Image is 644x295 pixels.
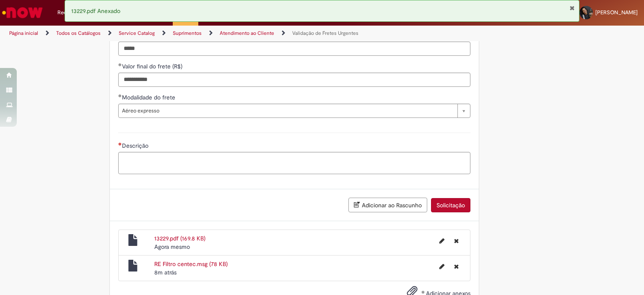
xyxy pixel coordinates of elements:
span: Obrigatório Preenchido [118,63,122,66]
button: Excluir 13229.pdf [449,234,464,248]
a: Todos os Catálogos [56,30,101,37]
input: Cotação [118,42,470,56]
span: [PERSON_NAME] [595,9,638,16]
span: Aéreo expresso [122,104,453,117]
button: Fechar Notificação [569,5,575,11]
img: ServiceNow [1,4,44,21]
time: 30/08/2025 13:28:36 [154,243,190,251]
span: Requisições [57,8,87,17]
a: RE Filtro centec.msg (78 KB) [154,260,228,268]
input: Valor final do frete (R$) [118,73,470,87]
a: Atendimento ao Cliente [220,30,274,37]
a: 13229.pdf (169.8 KB) [154,235,205,242]
ul: Trilhas de página [6,26,423,41]
span: Agora mesmo [154,243,190,251]
button: Editar nome de arquivo 13229.pdf [434,234,449,248]
time: 30/08/2025 13:19:48 [154,269,177,276]
a: Suprimentos [173,30,202,37]
a: Validação de Fretes Urgentes [292,30,358,37]
span: Obrigatório Preenchido [118,94,122,97]
button: Solicitação [431,198,470,212]
span: 13229.pdf Anexado [71,7,120,15]
span: 8m atrás [154,269,177,276]
span: Valor final do frete (R$) [122,63,184,70]
a: Página inicial [9,30,38,37]
span: Modalidade do frete [122,94,177,101]
span: Necessários [118,142,122,146]
button: Adicionar ao Rascunho [348,198,427,212]
span: Descrição [122,142,150,149]
button: Editar nome de arquivo RE Filtro centec.msg [434,260,449,273]
button: Excluir RE Filtro centec.msg [449,260,464,273]
a: Service Catalog [119,30,155,37]
textarea: Descrição [118,152,470,175]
